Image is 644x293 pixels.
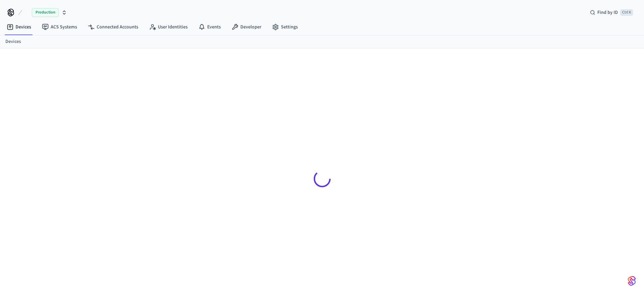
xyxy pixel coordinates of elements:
a: Devices [1,21,37,33]
span: Find by ID [597,9,618,16]
a: Developer [226,21,267,33]
a: Events [193,21,226,33]
span: Production [32,8,59,17]
img: SeamLogoGradient.69752ec5.svg [628,275,636,286]
a: Connected Accounts [82,21,144,33]
a: ACS Systems [37,21,82,33]
div: Find by IDCtrl K [585,6,639,19]
span: Ctrl K [620,9,633,16]
a: Devices [5,38,21,45]
a: User Identities [144,21,193,33]
a: Settings [267,21,303,33]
